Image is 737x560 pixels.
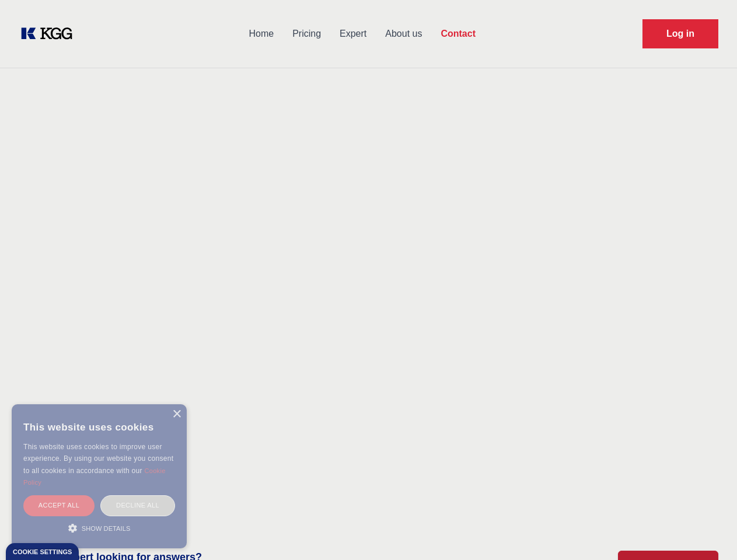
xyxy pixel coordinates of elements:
[679,504,737,560] iframe: Chat Widget
[100,495,175,516] div: Decline all
[23,467,166,486] a: Cookie Policy
[172,410,181,419] div: Close
[283,19,330,49] a: Pricing
[330,19,376,49] a: Expert
[23,443,173,475] span: This website uses cookies to improve user experience. By using our website you consent to all coo...
[642,19,718,48] a: Request Demo
[19,24,82,43] a: KOL Knowledge Platform: Talk to Key External Experts (KEE)
[239,19,283,49] a: Home
[431,19,485,49] a: Contact
[23,522,175,534] div: Show details
[23,495,95,516] div: Accept all
[376,19,431,49] a: About us
[23,413,175,441] div: This website uses cookies
[13,549,72,555] div: Cookie settings
[82,525,131,532] span: Show details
